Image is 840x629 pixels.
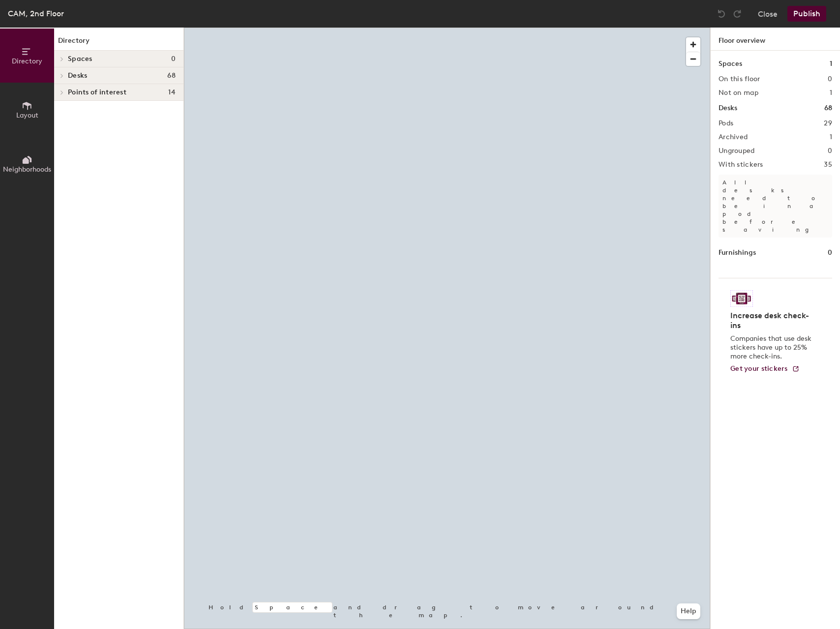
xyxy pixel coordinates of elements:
h2: Ungrouped [719,147,755,155]
span: Layout [16,111,38,120]
img: Undo [717,9,726,19]
h2: 0 [828,75,832,83]
h4: Increase desk check-ins [730,311,814,330]
h1: Floor overview [711,28,840,51]
h1: 0 [828,247,832,258]
button: Help [677,603,700,619]
span: 14 [168,89,176,96]
span: 68 [167,72,176,80]
h2: Pods [719,120,733,127]
h1: Desks [719,103,737,114]
h2: 1 [830,133,832,141]
h2: 1 [830,89,832,97]
h2: 35 [824,161,832,169]
p: All desks need to be in a pod before saving [719,175,832,238]
h1: Spaces [719,59,742,69]
img: Redo [732,9,742,19]
h1: Furnishings [719,247,756,258]
h2: 0 [828,147,832,155]
h2: 29 [824,120,832,127]
span: Neighborhoods [3,165,51,174]
button: Close [758,6,778,22]
h2: With stickers [719,161,763,169]
span: 0 [171,55,176,63]
h2: On this floor [719,75,760,83]
a: Get your stickers [730,365,800,373]
span: Spaces [68,55,92,63]
img: Sticker logo [730,290,753,307]
span: Desks [68,72,87,80]
h1: Directory [54,35,183,51]
button: Publish [787,6,826,22]
h1: 68 [824,103,832,114]
h1: 1 [830,59,832,69]
span: Directory [12,57,42,65]
h2: Not on map [719,89,758,97]
p: Companies that use desk stickers have up to 25% more check-ins. [730,334,814,361]
div: CAM, 2nd Floor [8,7,64,20]
span: Points of interest [68,89,126,96]
span: Get your stickers [730,364,788,373]
h2: Archived [719,133,748,141]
